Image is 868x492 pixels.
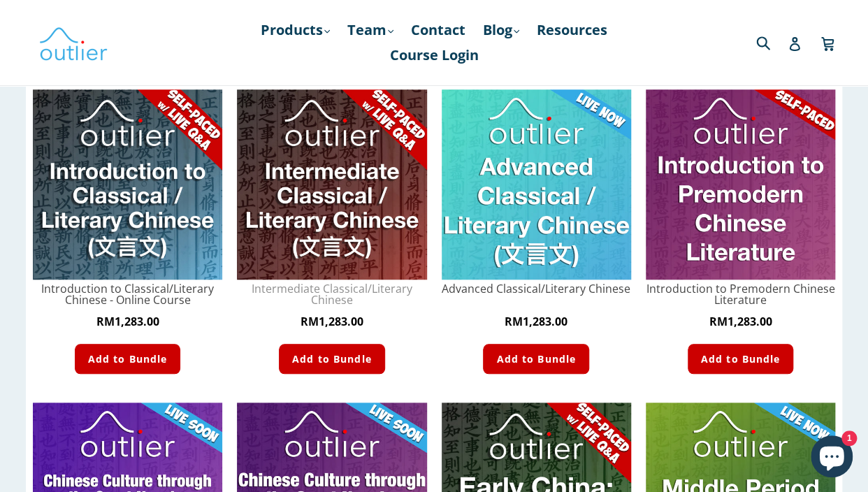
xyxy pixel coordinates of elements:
[96,314,159,329] b: 1,283.00
[701,352,781,366] span: Add to Bundle
[237,89,426,279] img: Intermediate Classical/Literary Chinese
[505,314,523,329] span: RM
[237,283,426,305] a: Intermediate Classical/Literary Chinese
[496,352,576,366] span: Add to Bundle
[404,17,472,43] a: Contact
[483,344,589,374] button: Add to Bundle
[476,17,526,43] a: Blog
[709,314,727,329] span: RM
[38,22,108,63] img: Outlier Linguistics
[505,314,567,329] b: 1,283.00
[530,17,614,43] a: Resources
[688,344,794,374] button: Add to Bundle
[442,89,631,279] img: Advanced Classical/Literary Chinese
[646,89,835,279] img: Introduction to Premodern Chinese Literature
[33,89,222,279] img: Introduction to Classical/Literary Chinese - Online Course
[806,435,857,481] inbox-online-store-chat: Shopify online store chat
[88,352,168,366] span: Add to Bundle
[301,314,319,329] span: RM
[442,283,631,294] a: Advanced Classical/Literary Chinese
[383,43,486,68] a: Course Login
[753,28,791,57] input: Search
[301,314,363,329] b: 1,283.00
[709,314,772,329] b: 1,283.00
[292,352,372,366] span: Add to Bundle
[646,283,835,305] a: Introduction to Premodern Chinese Literature
[340,17,400,43] a: Team
[75,344,181,374] button: Add to Bundle
[279,344,385,374] button: Add to Bundle
[254,17,337,43] a: Products
[33,283,222,305] a: Introduction to Classical/Literary Chinese - Online Course
[96,314,115,329] span: RM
